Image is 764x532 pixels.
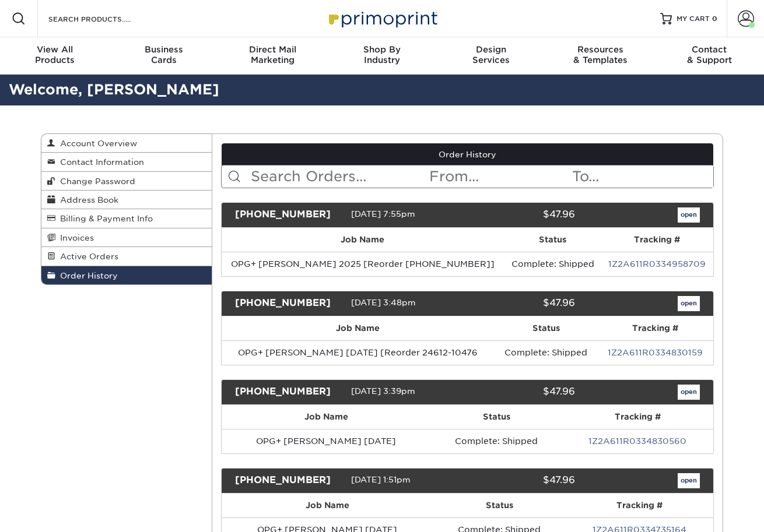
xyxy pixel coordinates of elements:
div: [PHONE_NUMBER] [226,385,351,400]
div: $47.96 [458,207,583,223]
a: Billing & Payment Info [41,209,212,228]
div: Cards [109,44,218,65]
div: $47.96 [458,296,583,311]
div: [PHONE_NUMBER] [226,473,351,488]
span: Contact Information [55,157,144,167]
td: OPG+ [PERSON_NAME] 2025 [Reorder [PHONE_NUMBER]] [222,252,504,276]
th: Job Name [222,228,504,252]
span: 0 [712,15,717,23]
div: $47.96 [458,473,583,488]
td: OPG+ [PERSON_NAME] [DATE] [222,429,432,453]
a: Address Book [41,191,212,209]
th: Job Name [222,405,432,429]
a: Order History [41,266,212,284]
a: open [678,296,700,311]
a: BusinessCards [109,37,218,75]
span: Direct Mail [218,44,327,55]
span: Design [437,44,546,55]
th: Job Name [222,494,434,517]
th: Status [495,316,597,340]
a: Contact Information [41,153,212,171]
a: 1Z2A611R0334830560 [588,436,686,446]
th: Tracking # [601,228,713,252]
a: Active Orders [41,247,212,266]
td: Complete: Shipped [504,252,601,276]
span: Billing & Payment Info [55,214,153,223]
span: Contact [655,44,764,55]
img: Primoprint [324,6,440,31]
span: [DATE] 1:51pm [351,475,411,484]
span: Active Orders [55,252,118,261]
a: DesignServices [437,37,546,75]
th: Status [504,228,601,252]
div: [PHONE_NUMBER] [226,207,351,223]
span: Invoices [55,233,94,242]
span: Business [109,44,218,55]
th: Status [433,494,566,517]
input: Search Orders... [250,165,429,188]
a: open [678,473,700,488]
a: Direct MailMarketing [218,37,327,75]
span: Order History [55,271,118,280]
div: [PHONE_NUMBER] [226,296,351,311]
td: Complete: Shipped [431,429,562,453]
span: Change Password [55,177,135,186]
th: Tracking # [566,494,713,517]
input: To... [571,165,713,188]
a: open [678,385,700,400]
a: Shop ByIndustry [327,37,436,75]
span: MY CART [677,14,710,24]
a: Order History [222,143,714,165]
div: & Templates [546,44,655,65]
span: Shop By [327,44,436,55]
th: Status [431,405,562,429]
div: Industry [327,44,436,65]
th: Tracking # [562,405,713,429]
input: SEARCH PRODUCTS..... [47,12,161,26]
span: [DATE] 3:39pm [351,386,415,396]
a: open [678,207,700,223]
td: Complete: Shipped [495,340,597,365]
a: Change Password [41,172,212,191]
div: Services [437,44,546,65]
div: $47.96 [458,385,583,400]
a: Account Overview [41,134,212,153]
th: Job Name [222,316,495,340]
input: From... [428,165,570,188]
a: 1Z2A611R0334958709 [608,259,706,269]
a: Invoices [41,228,212,247]
a: Contact& Support [655,37,764,75]
span: [DATE] 7:55pm [351,209,415,219]
th: Tracking # [597,316,713,340]
span: Resources [546,44,655,55]
span: [DATE] 3:48pm [351,298,416,307]
a: 1Z2A611R0334830159 [608,348,703,357]
td: OPG+ [PERSON_NAME] [DATE] [Reorder 24612-10476 [222,340,495,365]
a: Resources& Templates [546,37,655,75]
span: Address Book [55,195,118,205]
div: & Support [655,44,764,65]
span: Account Overview [55,139,137,148]
div: Marketing [218,44,327,65]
